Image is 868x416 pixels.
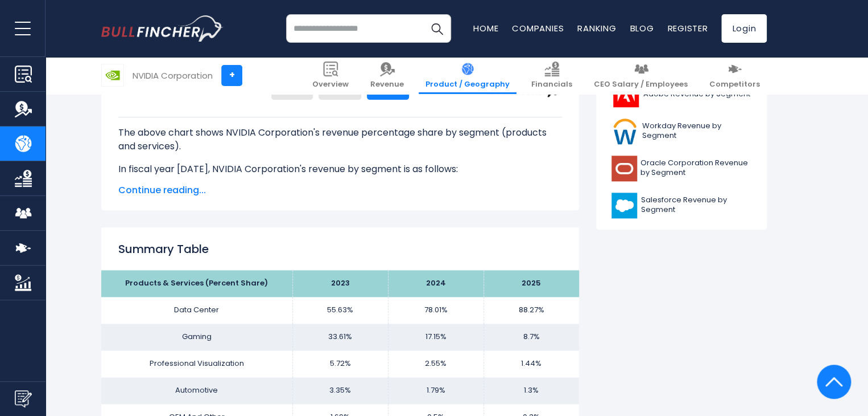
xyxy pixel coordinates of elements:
img: ORCL logo [611,156,637,181]
th: 2023 [292,270,388,297]
h2: Summary Table [118,240,562,258]
a: Home [473,22,498,34]
td: 1.3% [483,377,579,404]
span: Continue reading... [118,183,562,197]
img: ADBE logo [611,81,640,107]
td: 3.35% [292,377,388,404]
a: Ranking [577,22,616,34]
a: Companies [512,22,564,34]
th: 2025 [483,270,579,297]
p: In fiscal year [DATE], NVIDIA Corporation's revenue by segment is as follows: [118,162,562,176]
img: NVDA logo [102,64,123,86]
a: Oracle Corporation Revenue by Segment [605,153,758,184]
span: Workday Revenue by Segment [642,121,751,141]
td: 1.44% [483,350,579,377]
td: Professional Visualization [101,350,292,377]
td: 17.15% [388,324,483,350]
td: Data Center [101,297,292,324]
td: 88.27% [483,297,579,324]
a: + [221,65,242,86]
div: The for NVIDIA Corporation is the Data Center, which represents 88.27% of its total revenue. The ... [118,117,562,322]
td: Automotive [101,377,292,404]
td: 5.72% [292,350,388,377]
span: Salesforce Revenue by Segment [640,195,751,215]
a: Competitors [702,57,767,94]
td: 1.79% [388,377,483,404]
img: WDAY logo [611,119,639,144]
td: 33.61% [292,324,388,350]
a: Login [721,14,767,43]
span: Overview [312,80,349,89]
span: Oracle Corporation Revenue by Segment [640,158,751,178]
a: Revenue [363,57,411,94]
a: Blog [630,22,654,34]
img: CRM logo [611,193,637,218]
button: Search [423,14,451,43]
a: Go to homepage [101,15,224,42]
span: Financials [531,80,572,89]
a: Overview [305,57,356,94]
span: Competitors [709,80,760,89]
p: The above chart shows NVIDIA Corporation's revenue percentage share by segment (products and serv... [118,126,562,153]
a: Register [667,22,708,34]
td: Gaming [101,324,292,350]
a: Product / Geography [419,57,516,94]
span: Adobe Revenue by Segment [643,89,750,99]
span: Product / Geography [425,80,510,89]
td: 55.63% [292,297,388,324]
th: Products & Services (Percent Share) [101,270,292,297]
a: Salesforce Revenue by Segment [605,190,758,221]
a: Adobe Revenue by Segment [605,79,758,110]
span: Revenue [370,80,404,89]
img: bullfincher logo [101,15,224,42]
td: 8.7% [483,324,579,350]
td: 2.55% [388,350,483,377]
a: Workday Revenue by Segment [605,116,758,147]
div: NVIDIA Corporation [133,69,213,82]
th: 2024 [388,270,483,297]
td: 78.01% [388,297,483,324]
span: CEO Salary / Employees [594,80,688,89]
a: Financials [524,57,579,94]
a: CEO Salary / Employees [587,57,695,94]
